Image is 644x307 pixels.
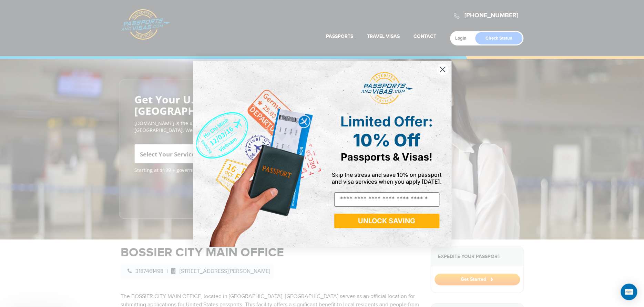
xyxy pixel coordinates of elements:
[437,63,449,75] button: Close dialog
[621,284,637,300] div: Open Intercom Messenger
[353,130,420,151] span: 10% Off
[193,61,322,247] img: de9cda0d-0715-46ca-9a25-073762a91ba7.png
[334,214,439,228] button: UNLOCK SAVING
[332,171,442,185] span: Skip the stress and save 10% on passport and visa services when you apply [DATE].
[361,72,412,104] img: passports and visas
[341,151,432,163] span: Passports & Visas!
[340,113,433,130] span: Limited Offer:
